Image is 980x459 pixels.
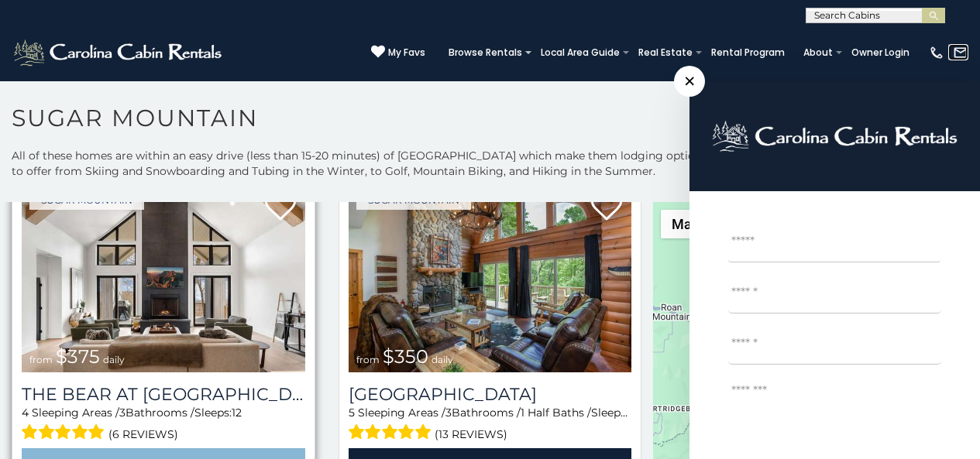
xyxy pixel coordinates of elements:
a: Owner Login [844,42,917,63]
span: $350 [383,345,428,368]
a: Local Area Guide [533,42,628,63]
a: Grouse Moor Lodge from $350 daily [349,183,632,372]
img: Grouse Moor Lodge [349,183,632,372]
h3: Grouse Moor Lodge [349,384,632,405]
h3: The Bear At Sugar Mountain [22,384,305,405]
span: 12 [628,406,638,420]
div: Sleeping Areas / Bathrooms / Sleeps: [22,405,305,444]
img: logo [712,120,958,152]
span: 1 Half Baths / [521,406,591,420]
img: White-1-2.png [12,37,226,68]
span: 5 [349,406,355,420]
a: My Favs [371,45,425,60]
img: mail-regular-white.png [953,45,968,60]
span: (13 reviews) [435,424,507,444]
button: Change map style [661,210,715,238]
span: 12 [232,406,242,420]
img: phone-regular-white.png [929,45,944,60]
span: 4 [22,406,29,420]
span: My Favs [388,46,425,60]
a: Add to favorites [265,192,296,224]
span: daily [103,354,125,365]
a: Add to favorites [591,192,622,224]
div: Sleeping Areas / Bathrooms / Sleeps: [349,405,632,444]
a: The Bear At [GEOGRAPHIC_DATA] [22,384,305,405]
a: [GEOGRAPHIC_DATA] [349,384,632,405]
span: daily [432,354,453,365]
a: Browse Rentals [441,42,530,63]
span: (6 reviews) [108,424,178,444]
span: from [356,354,380,365]
span: $375 [56,345,100,368]
a: Rental Program [703,42,793,63]
img: The Bear At Sugar Mountain [22,183,305,372]
span: 3 [445,406,452,420]
span: from [29,354,53,365]
a: Real Estate [631,42,700,63]
a: The Bear At Sugar Mountain from $375 daily [22,183,305,372]
span: 3 [119,406,126,420]
a: About [796,42,841,63]
span: × [674,66,705,97]
span: Map [672,216,700,232]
